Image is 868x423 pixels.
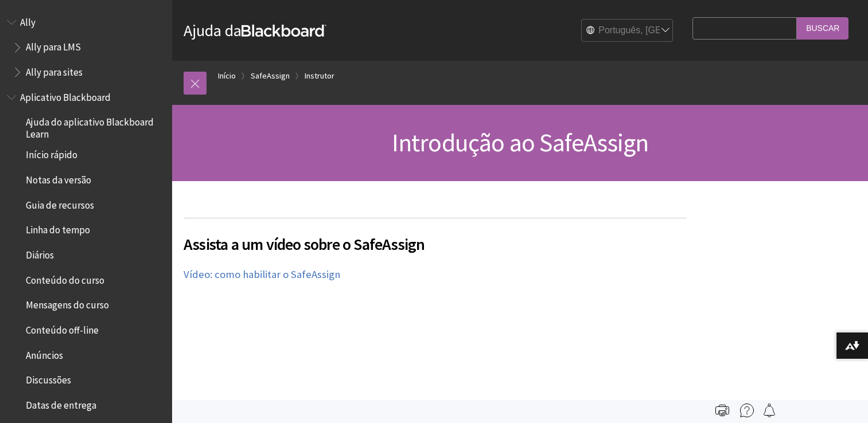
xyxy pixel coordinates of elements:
[762,404,776,417] img: Follow this page
[20,88,111,103] span: Aplicativo Blackboard
[20,13,36,28] span: Ally
[305,69,334,83] a: Instrutor
[184,218,687,256] h2: Assista a um vídeo sobre o SafeAssign
[392,127,649,158] span: Introdução ao SafeAssign
[26,245,54,261] span: Diários
[26,113,164,140] span: Ajuda do aplicativo Blackboard Learn
[26,320,99,336] span: Conteúdo off-line
[7,13,165,82] nav: Book outline for Anthology Ally Help
[184,268,340,281] a: Vídeo: como habilitar o SafeAssign
[184,20,326,41] a: Ajuda daBlackboard
[26,346,63,361] span: Anúncios
[26,195,94,211] span: Guia de recursos
[26,371,71,386] span: Discussões
[26,395,96,411] span: Datas de entrega
[26,38,81,53] span: Ally para LMS
[582,19,674,42] select: Site Language Selector
[242,25,326,37] strong: Blackboard
[715,404,729,417] img: Print
[218,69,236,83] a: Início
[26,271,104,286] span: Conteúdo do curso
[26,170,91,186] span: Notas da versão
[26,296,109,311] span: Mensagens do curso
[797,17,848,40] input: Buscar
[26,146,77,161] span: Início rápido
[26,62,83,78] span: Ally para sites
[26,221,90,236] span: Linha do tempo
[740,404,754,417] img: More help
[251,69,290,83] a: SafeAssign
